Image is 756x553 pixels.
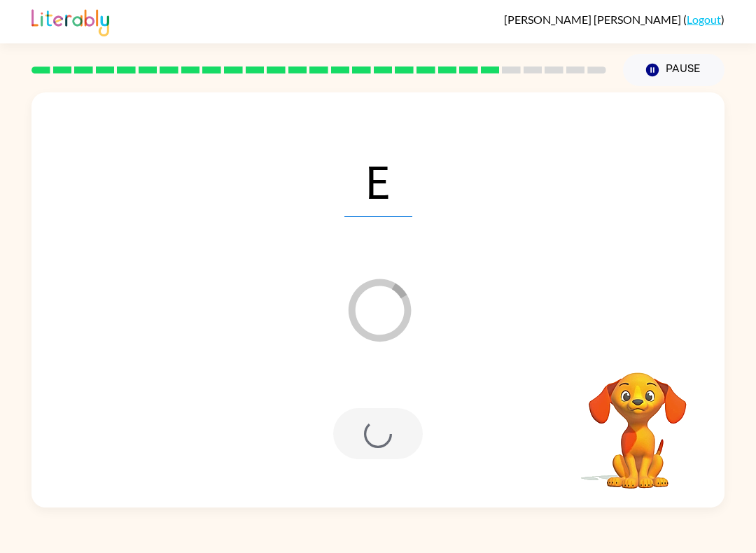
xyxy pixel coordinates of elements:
span: E [344,144,412,217]
button: Pause [623,54,724,86]
video: Your browser must support playing .mp4 files to use Literably. Please try using another browser. [568,351,708,491]
div: ( ) [504,13,724,26]
img: Literably [31,6,109,36]
span: [PERSON_NAME] [PERSON_NAME] [504,13,683,26]
a: Logout [687,13,721,26]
